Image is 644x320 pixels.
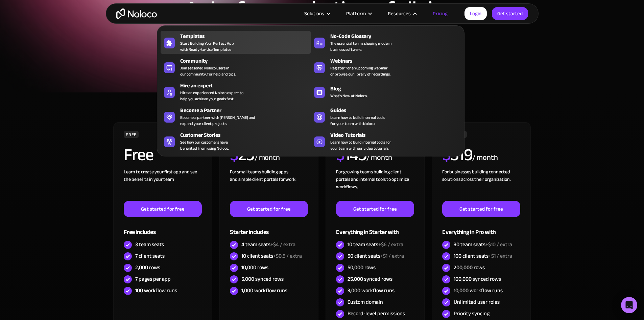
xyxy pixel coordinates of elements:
div: Templates [180,32,314,40]
div: For small teams building apps and simple client portals for work. ‍ [230,168,308,201]
a: Login [464,7,487,20]
a: GuidesLearn how to build internal toolsfor your team with Noloco. [311,105,461,128]
div: 10,000 rows [241,264,268,271]
div: / month [255,152,280,163]
div: Open Intercom Messenger [621,297,637,313]
div: 10,000 workflow runs [454,287,503,294]
div: Platform [338,9,379,18]
a: home [116,8,157,19]
div: Guides [330,106,464,114]
a: Get started for free [442,201,520,217]
div: Free includes [124,217,201,239]
span: +$4 / extra [270,239,295,250]
span: +$10 / extra [485,239,512,250]
div: 50 client seats [348,252,404,260]
a: Get started for free [124,201,201,217]
div: Platform [346,9,366,18]
div: Solutions [296,9,338,18]
div: 10 client seats [241,252,302,260]
a: Video TutorialsLearn how to build internal tools foryour team with our video tutorials. [311,130,461,153]
div: Customer Stories [180,131,314,139]
div: 2,000 rows [135,264,160,271]
div: / month [472,152,498,163]
a: Hire an expertHire an experienced Noloco expert tohelp you achieve your goals fast. [161,80,311,103]
span: +$1 / extra [488,251,512,261]
div: 5,000 synced rows [241,275,284,283]
div: Hire an expert [180,82,314,90]
div: 200,000 rows [454,264,485,271]
div: For growing teams building client portals and internal tools to optimize workflows. [336,168,414,201]
div: Webinars [330,57,464,65]
div: 50,000 rows [348,264,376,271]
div: Record-level permissions [348,310,405,317]
div: No-Code Glossary [330,32,464,40]
div: 100 workflow runs [135,287,177,294]
span: Learn how to build internal tools for your team with Noloco. [330,114,385,127]
div: Custom domain [348,298,383,306]
a: WebinarsRegister for an upcoming webinaror browse our library of recordings. [311,56,461,79]
span: The essential terms shaping modern business software. [330,40,391,52]
div: Become a partner with [PERSON_NAME] and expand your client projects. [180,114,255,127]
div: Learn to create your first app and see the benefits in your team ‍ [124,168,201,201]
span: What's New at Noloco. [330,93,367,99]
div: 30 team seats [454,241,512,248]
div: Priority syncing [454,310,490,317]
div: Everything in Pro with [442,217,520,239]
div: Solutions [304,9,324,18]
a: Customer StoriesSee how our customers havebenefited from using Noloco. [161,130,311,153]
div: 4 team seats [241,241,295,248]
div: 3 team seats [135,241,164,248]
div: Unlimited user roles [454,298,500,306]
div: Everything in Starter with [336,217,414,239]
div: 100 client seats [454,252,512,260]
div: Hire an experienced Noloco expert to help you achieve your goals fast. [180,90,243,102]
h2: 29 [230,146,255,163]
a: BlogWhat's New at Noloco. [311,80,461,103]
div: 25,000 synced rows [348,275,392,283]
div: 7 client seats [135,252,165,260]
span: +$1 / extra [380,251,404,261]
div: 3,000 workflow runs [348,287,395,294]
div: Community [180,57,314,65]
span: See how our customers have benefited from using Noloco. [180,139,229,151]
div: Blog [330,85,464,93]
a: TemplatesStart Building Your Perfect Appwith Ready-to-Use Templates [161,31,311,54]
span: Join seasoned Noloco users in our community, for help and tips. [180,65,236,77]
div: 100,000 synced rows [454,275,501,283]
a: Get started for free [336,201,414,217]
div: Starter includes [230,217,308,239]
a: Become a PartnerBecome a partner with [PERSON_NAME] andexpand your client projects. [161,105,311,128]
h2: 319 [442,146,472,163]
span: Start Building Your Perfect App with Ready-to-Use Templates [180,40,234,52]
span: Register for an upcoming webinar or browse our library of recordings. [330,65,390,77]
div: Become a Partner [180,106,314,114]
a: CommunityJoin seasoned Noloco users inour community, for help and tips. [161,56,311,79]
div: 1,000 workflow runs [241,287,287,294]
span: +$0.5 / extra [273,251,302,261]
h2: Free [124,146,153,163]
a: Get started for free [230,201,308,217]
div: Resources [379,9,424,18]
a: Get started [492,7,528,20]
a: Pricing [424,9,456,18]
a: No-Code GlossaryThe essential terms shaping modernbusiness software. [311,31,461,54]
h2: 149 [336,146,366,163]
div: 10 team seats [348,241,403,248]
div: / month [366,152,392,163]
div: FREE [124,131,139,138]
span: Learn how to build internal tools for your team with our video tutorials. [330,139,391,151]
div: Video Tutorials [330,131,464,139]
span: +$6 / extra [378,239,403,250]
div: For businesses building connected solutions across their organization. ‍ [442,168,520,201]
div: Resources [388,9,411,18]
nav: Resources [157,16,464,156]
div: 7 pages per app [135,275,171,283]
